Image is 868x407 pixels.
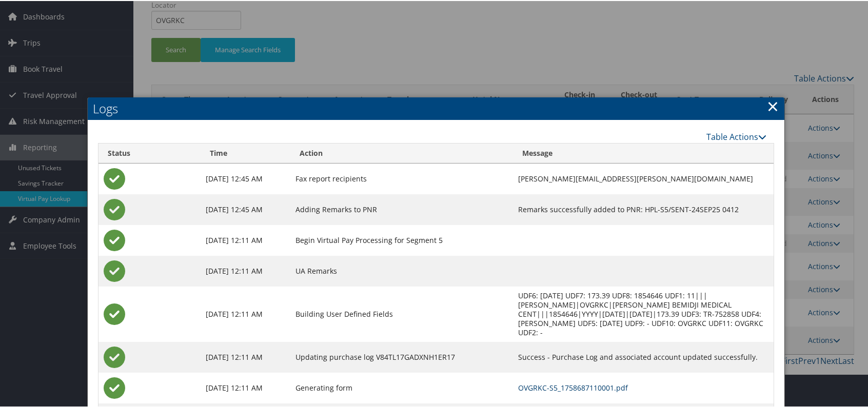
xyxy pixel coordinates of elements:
[290,143,513,162] th: Action: activate to sort column ascending
[513,162,774,193] td: [PERSON_NAME][EMAIL_ADDRESS][PERSON_NAME][DOMAIN_NAME]
[290,224,513,255] td: Begin Virtual Pay Processing for Segment 5
[88,96,784,119] h2: Logs
[290,193,513,224] td: Adding Remarks to PNR
[513,341,774,372] td: Success - Purchase Log and associated account updated successfully.
[290,372,513,402] td: Generating form
[201,193,290,224] td: [DATE] 12:45 AM
[706,130,766,141] a: Table Actions
[767,95,779,115] a: Close
[513,193,774,224] td: Remarks successfully added to PNR: HPL-S5/SENT-24SEP25 0412
[290,162,513,193] td: Fax report recipients
[201,224,290,255] td: [DATE] 12:11 AM
[201,286,290,341] td: [DATE] 12:11 AM
[513,286,774,341] td: UDF6: [DATE] UDF7: 173.39 UDF8: 1854646 UDF1: 11|||[PERSON_NAME]|OVGRKC|[PERSON_NAME] BEMIDJI MED...
[201,143,290,162] th: Time: activate to sort column ascending
[201,255,290,286] td: [DATE] 12:11 AM
[201,341,290,372] td: [DATE] 12:11 AM
[513,143,774,162] th: Message: activate to sort column ascending
[290,341,513,372] td: Updating purchase log V84TL17GADXNH1ER17
[290,286,513,341] td: Building User Defined Fields
[201,372,290,402] td: [DATE] 12:11 AM
[518,382,628,392] a: OVGRKC-S5_1758687110001.pdf
[98,143,201,162] th: Status: activate to sort column ascending
[290,255,513,286] td: UA Remarks
[201,162,290,193] td: [DATE] 12:45 AM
